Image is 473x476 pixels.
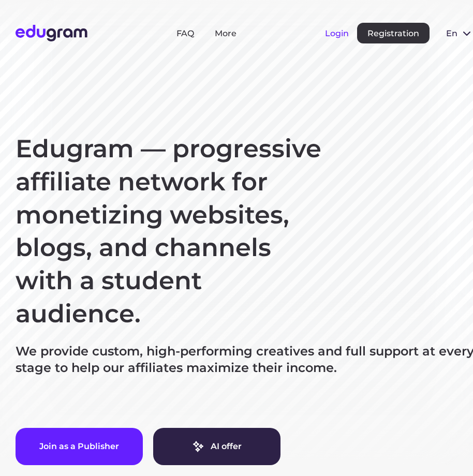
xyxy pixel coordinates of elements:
a: AI offer [153,428,280,465]
button: Registration [357,23,430,43]
a: More [215,28,236,38]
span: en [446,28,456,38]
a: FAQ [176,28,194,38]
h1: Edugram — progressive affiliate network for monetizing websites, blogs, and channels with a stude... [16,132,326,331]
img: Edugram Logo [16,25,87,41]
button: Login [325,28,349,38]
button: Join as a Publisher [16,428,143,465]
